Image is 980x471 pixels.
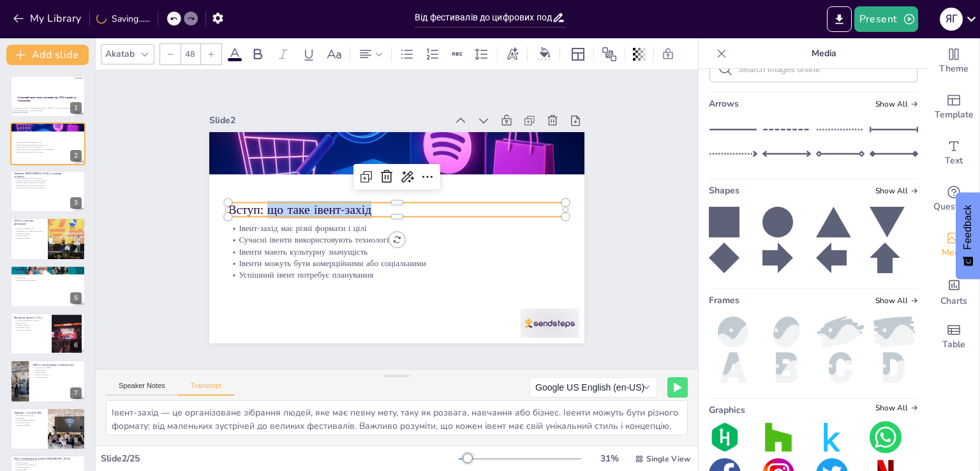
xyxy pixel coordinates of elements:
p: Івенти можуть бути інструментом змін [14,184,63,186]
div: 7 [10,360,85,402]
button: Я Г [940,6,963,32]
p: Івент-захід має різні формати і цілі [228,222,565,234]
p: Соціальні питання [14,324,48,327]
div: Я Г [940,8,963,31]
p: Поп-культура в 1980-х [33,367,82,370]
div: Get real-time input from your audience [928,176,979,222]
p: Вступ: що таке івент-захід [228,200,565,218]
div: Saving...... [96,13,150,25]
p: Сучасні івенти використовують технології [14,143,82,146]
div: Slide 2 / 25 [101,452,459,465]
p: Івенти мають культурну значущість [14,146,82,148]
span: Graphics [709,404,745,416]
div: Add text boxes [928,130,979,176]
p: Приклад — [PERSON_NAME] і подібні події [14,267,82,271]
img: graphic [709,421,741,453]
span: Show all [875,100,918,108]
div: 7 [70,387,82,399]
p: 1980-ті: поп-культура і глобальні шоу [33,363,82,367]
img: graphic [762,421,794,453]
p: Івенти мають культурну значущість [228,246,565,257]
button: Present [854,6,918,32]
span: Frames [709,294,739,306]
span: Table [942,338,965,352]
p: Фестивалі стали символами протесту [14,230,44,233]
div: https://cdn.sendsteps.com/images/logo/sendsteps_logo_white.pnghttps://cdn.sendsteps.com/images/lo... [10,265,85,308]
p: Технології в шоу [33,376,82,378]
span: Feedback [962,205,974,250]
button: Speaker Notes [106,382,178,396]
p: Значення [DEMOGRAPHIC_DATA] у культурі та бізнесі [14,172,63,179]
img: ball.png [709,317,757,347]
span: Show all [875,186,918,195]
button: Export to PowerPoint [827,6,852,32]
img: paint2.png [816,317,865,347]
div: https://cdn.sendsteps.com/images/logo/sendsteps_logo_white.pnghttps://cdn.sendsteps.com/images/lo... [10,313,85,355]
p: MTV і телебачення як рушій [DEMOGRAPHIC_DATA] [14,457,82,461]
p: Музика як протест у 70-х [14,316,48,320]
button: My Library [10,8,87,29]
img: c.png [816,352,865,383]
strong: Сучасний івент-захід: еволюція від 1970-х років до сьогодення [18,96,77,103]
span: Text [945,154,963,168]
button: Transcript [178,382,235,396]
div: 2 [70,150,82,161]
span: Charts [940,294,967,308]
p: Соціальний вплив [14,466,82,468]
p: Івент-захід має різні формати і цілі [14,141,82,144]
p: Вплив на сучасність [14,329,48,331]
span: Template [935,108,974,122]
p: Generated with [URL] [12,112,80,114]
img: graphic [816,421,848,453]
p: Глобальні шоу [33,369,82,371]
p: Приклад — Live Aid 1985 [14,410,44,414]
p: Культурний вплив [14,274,82,276]
p: Вплив на музику [14,272,82,274]
div: Background color [535,47,554,61]
p: Live Aid як значна подія [14,414,44,417]
div: https://cdn.sendsteps.com/images/logo/sendsteps_logo_white.pnghttps://cdn.sendsteps.com/images/lo... [10,218,85,260]
div: https://cdn.sendsteps.com/images/logo/sendsteps_logo_white.pnghttps://cdn.sendsteps.com/images/lo... [10,123,85,165]
span: Questions [933,200,975,214]
p: Збір коштів [14,417,44,419]
div: Add charts and graphs [928,268,979,314]
span: Theme [939,62,969,76]
span: Single View [646,454,690,464]
img: oval.png [762,317,811,347]
div: 31 % [594,452,625,465]
p: Презентація досліджує трансформацію івентів з 1970-х до сьогодні, акцентуючи на значенні, приклад... [12,107,80,111]
p: Відомі артисти [33,371,82,374]
p: Культурні івенти підтримують традиції [14,181,63,184]
div: Change the overall theme [928,38,979,84]
img: d.png [870,352,918,383]
span: Position [602,47,617,62]
button: Feedback - Show survey [956,192,980,279]
div: 3 [70,197,82,209]
p: Вплив на івенти [14,461,82,464]
p: Івенти вимагають стратегічного підходу [14,186,63,189]
p: Івенти зміцнюють соціальні зв'язки [14,177,63,179]
p: Івенти допомагають у просуванні брендів [14,179,63,182]
div: https://cdn.sendsteps.com/images/logo/sendsteps_logo_white.pnghttps://cdn.sendsteps.com/images/lo... [10,170,85,213]
p: Спадщина Live Aid [14,424,44,426]
div: Slide 2 [209,114,447,126]
span: Show all [875,403,918,412]
span: Shapes [709,184,739,197]
p: Вплив на сучасні фестивалі [14,279,82,281]
img: paint.png [870,317,918,347]
div: 6 [70,340,82,351]
p: Успішний івент потребує планування [228,269,565,280]
button: Play [667,377,688,398]
div: Add a table [928,314,979,360]
p: Об'єднання людей [14,326,48,329]
p: Вплив на сучасність [14,237,44,240]
div: Text effects [503,44,522,64]
p: Вплив глобалізації [33,374,82,377]
button: Add slide [6,45,89,65]
textarea: Івент-захід — це організоване зібрання людей, яке має певну мету, таку як розвага, навчання або б... [106,400,688,435]
p: Підтримка нових артистів [14,464,82,467]
p: Відомі артисти [14,322,48,324]
div: Add images, graphics, shapes or video [928,222,979,268]
div: 8 [10,408,85,450]
input: Insert title [415,8,552,27]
